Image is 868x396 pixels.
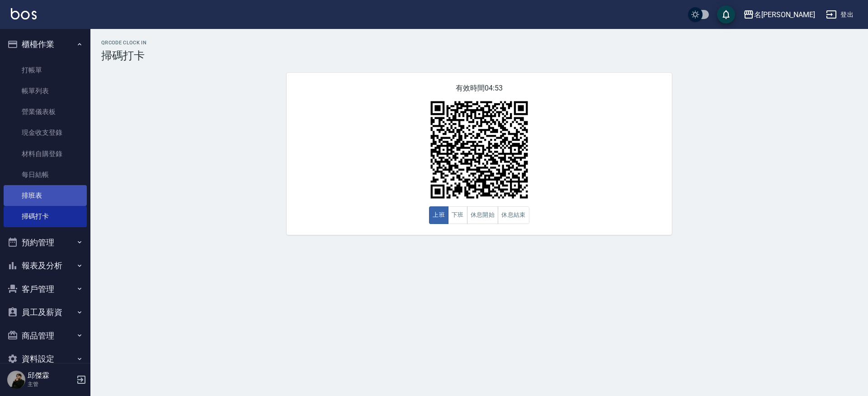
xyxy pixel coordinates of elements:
[28,380,74,388] p: 主管
[754,9,815,20] div: 名[PERSON_NAME]
[498,206,529,224] button: 休息結束
[4,164,87,185] a: 每日結帳
[448,206,467,224] button: 下班
[467,206,499,224] button: 休息開始
[4,81,87,101] a: 帳單列表
[4,101,87,122] a: 營業儀表板
[11,8,37,19] img: Logo
[822,6,857,23] button: 登出
[4,185,87,206] a: 排班表
[101,40,857,46] h2: QRcode Clock In
[4,301,87,324] button: 員工及薪資
[740,5,819,24] button: 名[PERSON_NAME]
[4,60,87,81] a: 打帳單
[7,371,25,389] img: Person
[717,5,735,24] button: save
[101,49,857,62] h3: 掃碼打卡
[4,347,87,371] button: 資料設定
[287,73,672,235] div: 有效時間 04:53
[4,254,87,277] button: 報表及分析
[4,231,87,254] button: 預約管理
[4,277,87,301] button: 客戶管理
[28,371,74,380] h5: 邱傑霖
[4,324,87,348] button: 商品管理
[4,122,87,143] a: 現金收支登錄
[4,206,87,227] a: 掃碼打卡
[429,206,448,224] button: 上班
[4,33,87,56] button: 櫃檯作業
[4,143,87,164] a: 材料自購登錄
